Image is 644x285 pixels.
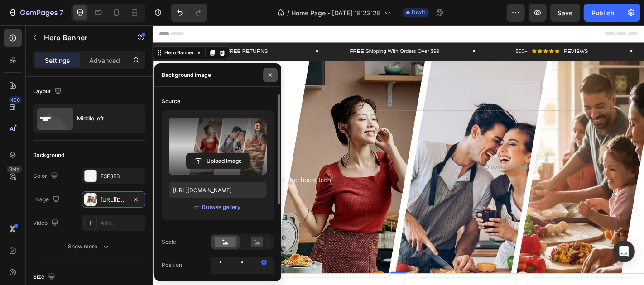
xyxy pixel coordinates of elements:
span: Draft [412,9,425,17]
div: Undo/Redo [171,4,207,22]
div: Video [33,217,60,229]
div: Beta [7,166,22,173]
button: 7 [4,4,67,22]
div: Middle left [77,108,132,129]
button: Browse gallery [202,203,241,212]
button: Show more [33,238,145,255]
div: Show more [68,242,111,251]
button: Publish [584,4,622,22]
div: Layout [33,85,63,98]
div: Browse gallery [202,203,241,211]
div: [URL][DOMAIN_NAME] [101,196,127,204]
button: Upload Image [186,153,250,169]
div: Color [33,170,60,182]
div: Source [162,97,180,105]
div: Position [162,261,182,269]
div: Background image [162,71,211,79]
button: Save [550,4,580,22]
div: Add... [101,219,143,228]
div: Background [33,151,64,159]
div: Scale [162,238,176,246]
span: Save [558,9,573,17]
input: https://example.com/image.jpg [169,182,267,198]
span: or [195,202,200,213]
div: Size [33,271,57,283]
p: Hero Banner [44,32,121,43]
iframe: Design area [153,25,644,285]
div: 450 [9,96,22,104]
p: 7 [59,7,63,18]
div: Drop element here [368,153,416,160]
span: / [287,8,289,18]
span: Home Page - [DATE] 18:23:28 [291,8,381,18]
p: Settings [45,56,70,65]
div: Open Intercom Messenger [613,241,635,262]
p: Advanced [89,56,120,65]
div: F3F3F3 [101,172,143,180]
div: Image [33,194,62,206]
div: Hero Banner [11,26,48,34]
div: Publish [591,8,614,18]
